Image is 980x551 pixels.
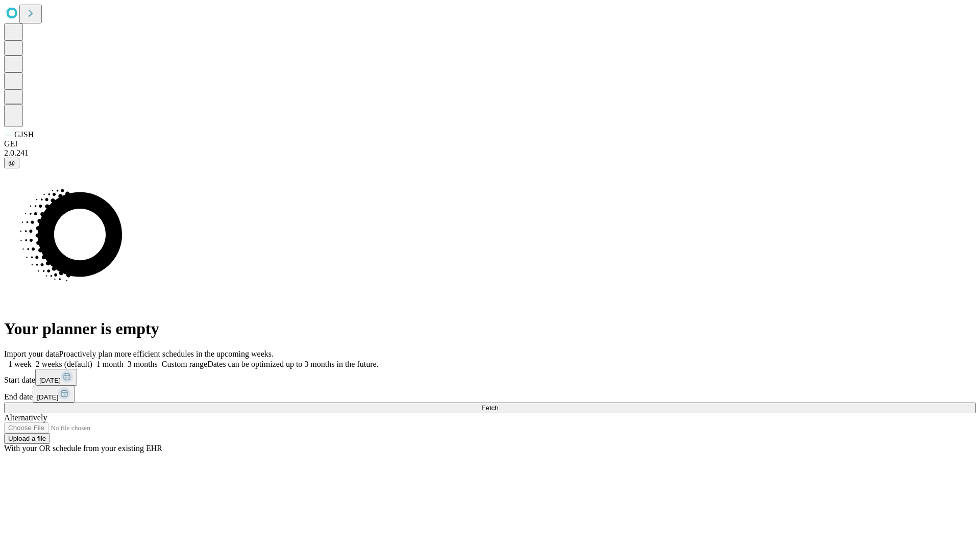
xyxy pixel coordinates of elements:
button: [DATE] [33,386,75,403]
span: 1 month [96,360,124,368]
button: Upload a file [4,433,50,444]
button: @ [4,158,19,168]
button: Fetch [4,403,976,413]
span: [DATE] [39,377,61,384]
span: Import your data [4,349,59,358]
h1: Your planner is empty [4,319,976,338]
div: GEI [4,139,976,148]
span: [DATE] [37,393,58,401]
span: Proactively plan more efficient schedules in the upcoming weeks. [59,349,274,358]
span: With your OR schedule from your existing EHR [4,444,162,453]
span: Fetch [481,404,498,412]
span: GJSH [14,130,34,139]
span: Custom range [162,360,207,368]
span: 2 weeks (default) [36,360,92,368]
div: 2.0.241 [4,148,976,158]
span: Dates can be optimized up to 3 months in the future. [207,360,378,368]
span: @ [8,159,15,167]
span: 1 week [8,360,32,368]
div: Start date [4,369,976,386]
div: End date [4,386,976,403]
span: 3 months [128,360,158,368]
span: Alternatively [4,413,47,422]
button: [DATE] [35,369,77,386]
